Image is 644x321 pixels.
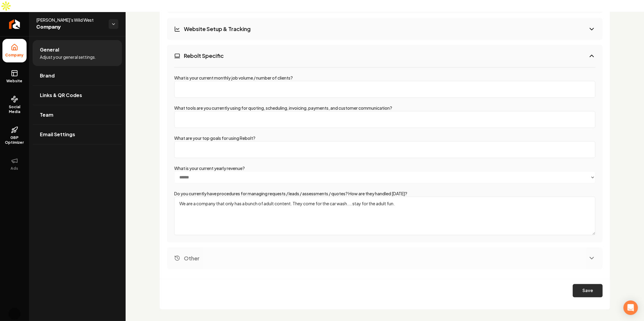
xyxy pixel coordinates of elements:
[36,17,104,23] span: [PERSON_NAME]'s Wild West
[33,105,122,124] a: Team
[8,308,21,320] button: Open user button
[174,105,392,111] label: What tools are you currently using for quoting, scheduling, invoicing, payments, and customer com...
[40,131,75,138] span: Email Settings
[2,121,27,150] a: GBP Optimizer
[40,54,96,60] span: Adjust your general settings.
[167,45,603,67] button: Rebolt Specific
[33,86,122,105] a: Links & QR Codes
[167,247,603,269] button: Other
[174,75,293,80] label: What is your current monthly job volume / number of clients?
[33,66,122,85] a: Brand
[33,125,122,144] a: Email Settings
[623,301,638,315] div: Open Intercom Messenger
[40,72,55,79] span: Brand
[8,166,21,171] span: Ads
[174,165,245,171] label: What is your current yearly revenue?
[2,135,27,145] span: GBP Optimizer
[573,284,603,297] button: Save
[40,111,53,118] span: Team
[184,25,251,33] h3: Website Setup & Tracking
[40,46,59,53] span: General
[2,91,27,119] a: Social Media
[2,105,27,114] span: Social Media
[40,92,82,99] span: Links & QR Codes
[4,79,25,83] span: Website
[174,135,255,141] label: What are your top goals for using Rebolt?
[8,308,21,320] img: Sagar Soni
[3,53,26,58] span: Company
[2,152,27,176] button: Ads
[167,67,603,242] div: Rebolt Specific
[2,65,27,88] a: Website
[167,18,603,40] button: Website Setup & Tracking
[184,52,224,59] h3: Rebolt Specific
[174,191,407,196] label: Do you currently have procedures for managing requests / leads / assessments / quotes? How are th...
[36,23,104,31] span: Company
[184,254,200,262] h3: Other
[9,19,20,29] img: Rebolt Logo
